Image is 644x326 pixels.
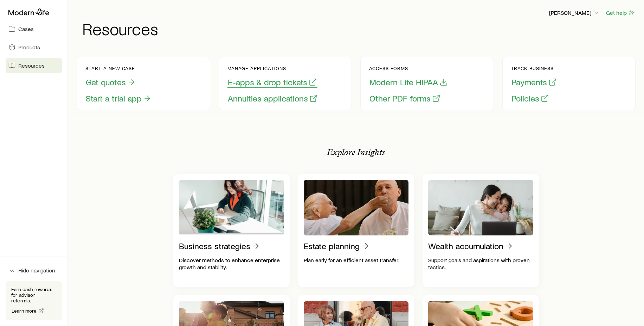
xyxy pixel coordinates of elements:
div: Earn cash rewards for advisor referrals.Learn more [6,281,62,320]
p: Discover methods to enhance enterprise growth and stability. [179,257,284,271]
span: Resources [18,62,45,69]
h1: Resources [82,20,636,37]
button: Get quotes [85,77,136,88]
p: Support goals and aspirations with proven tactics. [428,257,533,271]
a: Estate planningPlan early for an efficient asset transfer. [298,174,414,287]
p: [PERSON_NAME] [549,9,600,16]
p: Manage applications [227,66,318,71]
button: Hide navigation [6,263,62,278]
p: Earn cash rewards for advisor referrals. [11,287,56,303]
button: E-apps & drop tickets [227,77,317,88]
p: Access forms [369,66,448,71]
p: Plan early for an efficient asset transfer. [304,257,409,264]
a: Business strategiesDiscover methods to enhance enterprise growth and stability. [173,174,290,287]
img: Wealth accumulation [428,180,533,235]
a: Wealth accumulationSupport goals and aspirations with proven tactics. [423,174,539,287]
p: Start a new case [85,66,152,71]
a: Cases [6,21,62,37]
p: Track business [511,66,557,71]
button: Policies [511,93,549,104]
span: Hide navigation [18,267,55,274]
a: Products [6,39,62,55]
img: Business strategies [179,180,284,235]
button: Modern Life HIPAA [369,77,448,88]
span: Products [18,44,40,51]
a: Resources [6,58,62,73]
span: Cases [18,25,34,32]
button: Start a trial app [85,93,152,104]
button: [PERSON_NAME] [549,9,600,17]
span: Learn more [12,308,37,313]
img: Estate planning [304,180,409,235]
button: Payments [511,77,557,88]
button: Annuities applications [227,93,318,104]
p: Estate planning [304,241,360,251]
p: Explore Insights [327,147,385,157]
button: Get help [606,9,636,17]
p: Wealth accumulation [428,241,503,251]
p: Business strategies [179,241,250,251]
button: Other PDF forms [369,93,441,104]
